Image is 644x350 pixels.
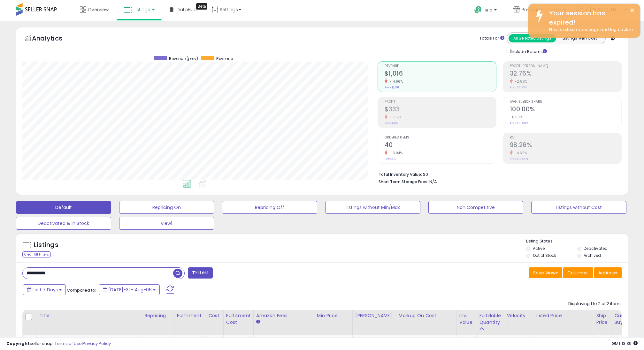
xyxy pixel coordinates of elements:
[513,151,527,155] small: -4.69%
[134,6,150,13] span: Listings
[474,6,482,14] i: Get Help
[379,179,428,184] b: Short Term Storage Fees:
[459,312,474,326] div: Inv. value
[502,48,555,55] div: Include Returns
[169,56,198,61] span: Revenue (prev)
[522,6,562,13] span: Prestige Shop LLC
[510,86,527,89] small: Prev: 33.73%
[119,201,214,214] button: Repricing On
[387,151,403,155] small: -13.04%
[469,1,503,21] a: Help
[533,246,545,251] label: Active
[379,170,617,178] li: $0
[385,86,399,89] small: Prev: $1,191
[510,121,528,125] small: Prev: 100.00%
[567,270,587,276] span: Columns
[556,34,603,42] button: Listings With Cost
[429,179,437,185] span: N/A
[510,136,621,139] span: ROI
[399,312,454,319] div: Markup on Cost
[22,251,51,257] div: Clear All Filters
[509,34,556,42] button: All Selected Listings
[630,6,635,14] button: ×
[55,340,82,346] a: Terms of Use
[226,312,251,326] div: Fulfillment Cost
[510,141,621,150] h2: 98.26%
[568,301,622,307] div: Displaying 1 to 2 of 2 items
[256,319,260,325] small: Amazon Fees.
[23,284,66,295] button: Last 7 Days
[584,253,601,258] label: Archived
[177,312,203,319] div: Fulfillment
[563,267,593,278] button: Columns
[612,340,638,346] span: 2025-08-17 13:39 GMT
[484,7,492,13] span: Help
[510,115,523,120] small: 0.00%
[479,35,504,41] div: Totals For
[99,284,160,295] button: [DATE]-31 - Aug-06
[387,79,403,84] small: -14.66%
[594,267,622,278] button: Actions
[510,70,621,78] h2: 32.76%
[16,217,111,230] button: Deactivated & In Stock
[510,106,621,114] h2: 100.00%
[387,115,402,120] small: -17.12%
[188,267,213,279] button: Filters
[16,201,111,214] button: Default
[144,312,172,319] div: Repricing
[216,56,233,61] span: Revenue
[208,312,221,319] div: Cost
[529,267,562,278] button: Save View
[385,70,496,78] h2: $1,016
[584,246,608,251] label: Deactivated
[396,310,456,335] th: The percentage added to the cost of goods (COGS) that forms the calculator for Min & Max prices.
[596,312,609,326] div: Ship Price
[385,141,496,150] h2: 40
[510,100,621,104] span: Avg. Buybox Share
[83,340,111,346] a: Privacy Policy
[385,157,395,161] small: Prev: 46
[385,100,496,104] span: Profit
[6,340,30,346] strong: Copyright
[355,312,393,319] div: [PERSON_NAME]
[544,27,635,33] div: Please refresh your page and log back in
[385,106,496,114] h2: $333
[317,312,350,319] div: Min Price
[428,201,524,214] button: Non Competitive
[108,287,152,293] span: [DATE]-31 - Aug-06
[119,217,214,230] button: View1
[385,136,496,139] span: Ordered Items
[385,121,399,125] small: Prev: $402
[535,312,591,319] div: Listed Price
[34,241,58,249] h5: Listings
[533,253,556,258] label: Out of Stock
[222,201,317,214] button: Repricing Off
[385,64,496,68] span: Revenue
[88,6,109,13] span: Overview
[531,201,626,214] button: Listings without Cost
[33,287,58,293] span: Last 7 Days
[479,312,501,326] div: Fulfillable Quantity
[513,79,527,84] small: -2.88%
[39,312,139,319] div: Title
[177,6,197,13] span: DataHub
[32,34,75,44] h5: Analytics
[507,312,530,319] div: Velocity
[379,172,422,177] b: Total Inventory Value:
[256,312,311,319] div: Amazon Fees
[6,341,111,347] div: seller snap | |
[510,64,621,68] span: Profit [PERSON_NAME]
[67,287,96,293] span: Compared to:
[526,238,628,244] p: Listing States:
[196,3,207,10] div: Tooltip anchor
[544,9,635,27] div: Your session has expired!
[325,201,420,214] button: Listings without Min/Max
[510,157,528,161] small: Prev: 103.09%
